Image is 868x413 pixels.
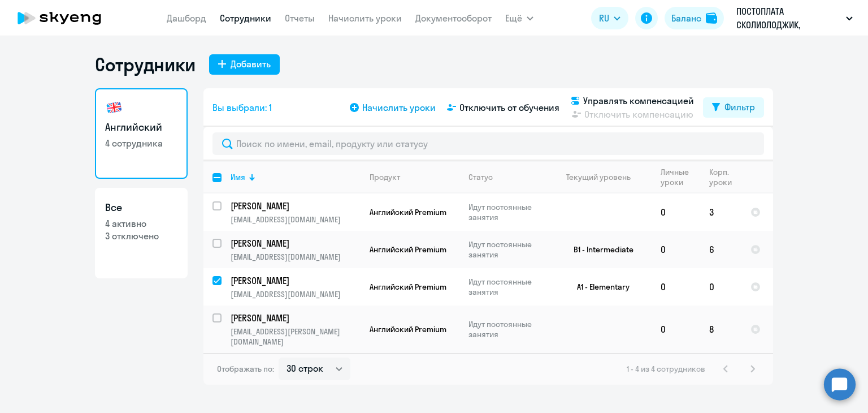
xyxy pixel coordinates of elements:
p: [EMAIL_ADDRESS][DOMAIN_NAME] [231,214,360,225]
div: Имя [231,172,360,182]
div: Имя [231,172,245,182]
div: Личные уроки [661,167,700,187]
a: [PERSON_NAME] [231,237,360,249]
a: Английский4 сотрудника [95,88,188,179]
button: Ещё [505,7,533,29]
p: Идут постоянные занятия [468,319,546,339]
a: [PERSON_NAME] [231,274,360,287]
td: 8 [700,306,741,353]
a: Дашборд [167,12,206,24]
div: Личные уроки [661,167,689,187]
span: Управлять компенсацией [583,94,694,107]
p: [PERSON_NAME] [231,274,358,287]
button: RU [591,7,628,29]
p: [EMAIL_ADDRESS][DOMAIN_NAME] [231,289,360,299]
img: balance [706,12,717,24]
p: [PERSON_NAME] [231,312,358,324]
p: Идут постоянные занятия [468,239,546,260]
span: Английский Premium [370,207,446,217]
div: Фильтр [724,100,755,114]
button: Фильтр [703,97,764,118]
span: Английский Premium [370,324,446,334]
div: Корп. уроки [709,167,732,187]
td: 0 [652,268,700,306]
td: A1 - Elementary [546,268,652,306]
h1: Сотрудники [95,53,196,76]
a: [PERSON_NAME] [231,200,360,212]
img: english [105,98,123,117]
p: 4 активно [105,217,177,230]
p: [EMAIL_ADDRESS][PERSON_NAME][DOMAIN_NAME] [231,326,360,347]
span: Начислить уроки [362,101,436,114]
td: B1 - Intermediate [546,231,652,268]
p: 3 отключено [105,230,177,242]
td: 0 [652,231,700,268]
a: Сотрудники [220,12,271,24]
p: Идут постоянные занятия [468,202,546,222]
a: Отчеты [285,12,315,24]
span: Английский Premium [370,282,446,292]
div: Продукт [370,172,459,182]
td: 3 [700,193,741,231]
div: Текущий уровень [566,172,631,182]
p: [EMAIL_ADDRESS][DOMAIN_NAME] [231,252,360,262]
td: 0 [700,268,741,306]
h3: Английский [105,120,177,135]
div: Статус [468,172,493,182]
div: Текущий уровень [555,172,651,182]
span: Отображать по: [217,364,274,374]
a: Документооборот [415,12,492,24]
p: [PERSON_NAME] [231,200,358,212]
span: Отключить от обучения [459,101,559,114]
p: [PERSON_NAME] [231,237,358,249]
input: Поиск по имени, email, продукту или статусу [212,132,764,155]
span: RU [599,11,609,25]
a: Все4 активно3 отключено [95,188,188,278]
td: 6 [700,231,741,268]
button: Балансbalance [665,7,724,29]
h3: Все [105,200,177,215]
p: Идут постоянные занятия [468,277,546,297]
span: Английский Premium [370,244,446,255]
td: 0 [652,193,700,231]
span: Ещё [505,11,522,25]
p: 4 сотрудника [105,137,177,149]
div: Добавить [231,57,271,71]
div: Корп. уроки [709,167,741,187]
a: [PERSON_NAME] [231,312,360,324]
div: Продукт [370,172,400,182]
a: Начислить уроки [328,12,402,24]
span: Вы выбрали: 1 [212,101,272,114]
td: 0 [652,306,700,353]
div: Статус [468,172,546,182]
span: 1 - 4 из 4 сотрудников [627,364,705,374]
div: Баланс [671,11,701,25]
button: Добавить [209,54,280,75]
p: ПОСТОПЛАТА СКОЛИОЛОДЖИК, СКОЛИОЛОДЖИК.РУ, ООО [736,5,841,32]
button: ПОСТОПЛАТА СКОЛИОЛОДЖИК, СКОЛИОЛОДЖИК.РУ, ООО [731,5,858,32]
